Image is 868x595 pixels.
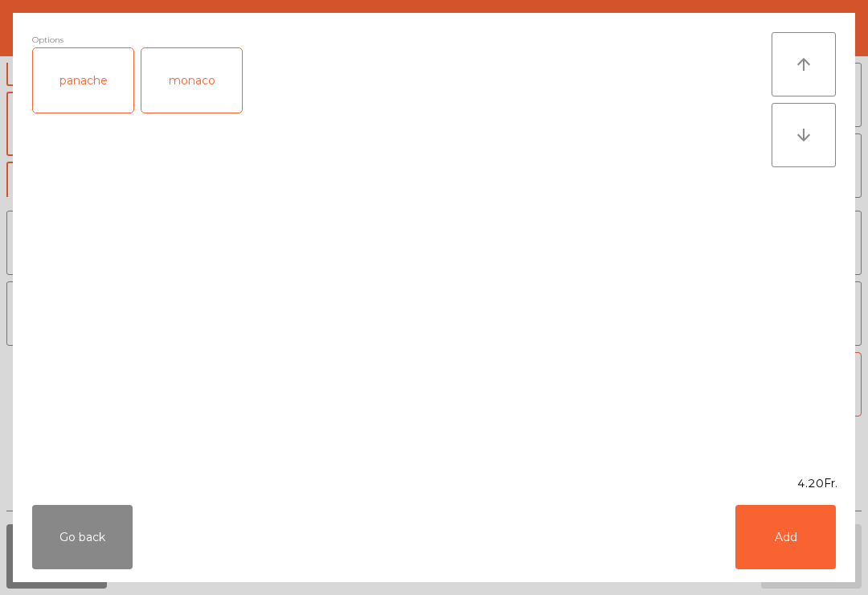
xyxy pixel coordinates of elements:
span: Options [32,32,63,47]
i: arrow_upward [794,55,813,74]
button: Add [735,505,836,569]
div: panache [33,48,133,113]
button: Go back [32,505,133,569]
button: arrow_downward [772,103,836,167]
div: 4.20Fr. [13,475,855,492]
div: monaco [141,48,242,113]
i: arrow_downward [794,125,813,145]
button: arrow_upward [772,32,836,96]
